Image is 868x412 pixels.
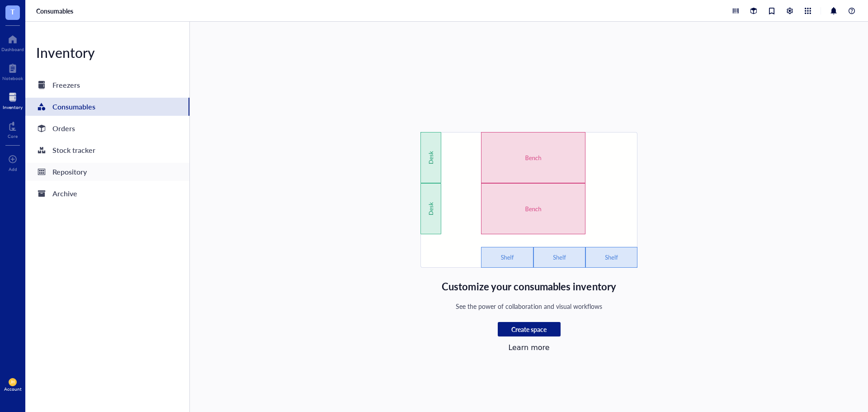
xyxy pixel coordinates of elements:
[420,132,637,268] img: Empty state
[10,380,15,384] span: JH
[2,61,23,81] a: Notebook
[52,79,80,91] div: Freezers
[3,90,23,110] a: Inventory
[52,122,75,135] div: Orders
[52,187,77,200] div: Archive
[4,386,22,392] div: Account
[3,104,23,110] div: Inventory
[25,163,189,181] a: Repository
[52,100,95,113] div: Consumables
[498,322,561,336] button: Create space
[52,166,87,178] div: Repository
[25,141,189,159] a: Stock tracker
[442,279,616,294] div: Customize your consumables inventory
[1,47,24,52] div: Dashboard
[8,119,18,139] a: Core
[10,6,15,17] span: T
[25,98,189,116] a: Consumables
[25,76,189,94] a: Freezers
[9,166,17,172] div: Add
[52,144,95,156] div: Stock tracker
[36,7,75,15] a: Consumables
[25,43,189,62] div: Inventory
[456,301,602,311] div: See the power of collaboration and visual workflows
[1,32,24,52] a: Dashboard
[25,119,189,137] a: Orders
[2,76,23,81] div: Notebook
[511,325,547,333] span: Create space
[25,185,189,203] a: Archive
[508,343,549,352] a: Learn more
[8,133,18,139] div: Core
